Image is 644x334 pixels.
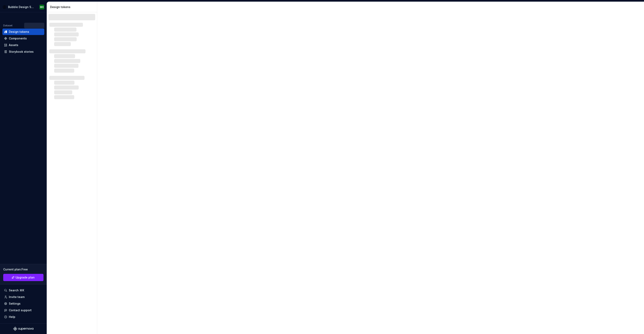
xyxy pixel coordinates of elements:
[15,275,35,279] span: Upgrade plan
[2,48,44,55] a: Storybook stories
[2,29,44,35] a: Design tokens
[3,24,12,27] div: Dataset
[40,5,44,9] div: MH
[2,294,44,300] a: Invite team
[9,308,32,312] div: Contact support
[9,288,24,292] div: Search ⌘K
[3,267,43,271] div: Current plan : Free
[1,3,46,11] button: Bubble Design SystemMH
[9,302,21,306] div: Settings
[9,315,15,319] div: Help
[9,36,27,40] div: Components
[8,5,34,9] div: Bubble Design System
[2,307,44,313] button: Contact support
[13,327,33,331] svg: Supernova Logo
[50,5,95,9] div: Design tokens
[2,42,44,48] a: Assets
[9,43,18,47] div: Assets
[9,295,25,299] div: Invite team
[9,30,29,34] div: Design tokens
[2,314,44,320] button: Help
[2,35,44,42] a: Components
[2,287,44,294] button: Search ⌘K
[2,300,44,307] a: Settings
[3,274,43,281] button: Upgrade plan
[9,50,34,54] div: Storybook stories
